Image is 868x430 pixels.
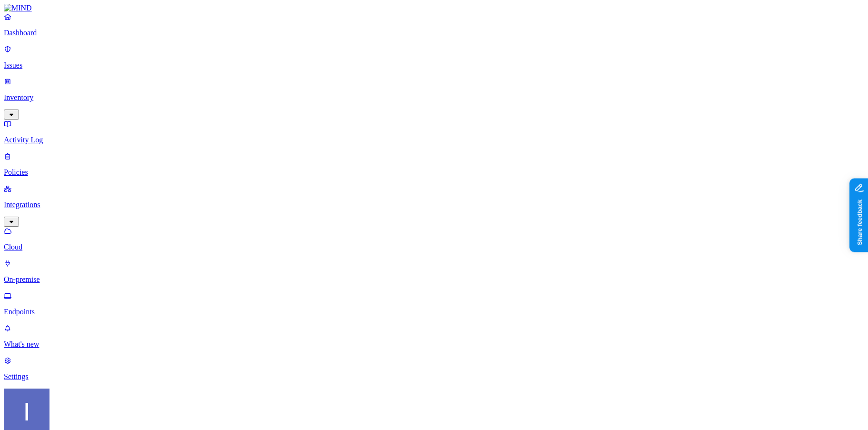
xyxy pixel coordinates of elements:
a: Settings [4,356,864,381]
p: Endpoints [4,308,864,316]
p: What's new [4,340,864,349]
a: Dashboard [4,12,864,37]
p: Policies [4,168,864,177]
a: Activity Log [4,120,864,144]
a: Endpoints [4,291,864,316]
a: Cloud [4,227,864,251]
a: On-premise [4,259,864,284]
a: Policies [4,152,864,177]
p: Integrations [4,200,864,209]
a: MIND [4,4,864,12]
p: On-premise [4,275,864,284]
p: Activity Log [4,136,864,144]
p: Dashboard [4,29,864,37]
p: Issues [4,61,864,70]
a: What's new [4,324,864,349]
a: Issues [4,45,864,70]
p: Settings [4,372,864,381]
img: MIND [4,4,32,12]
p: Inventory [4,93,864,102]
a: Integrations [4,184,864,225]
a: Inventory [4,77,864,118]
p: Cloud [4,243,864,251]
